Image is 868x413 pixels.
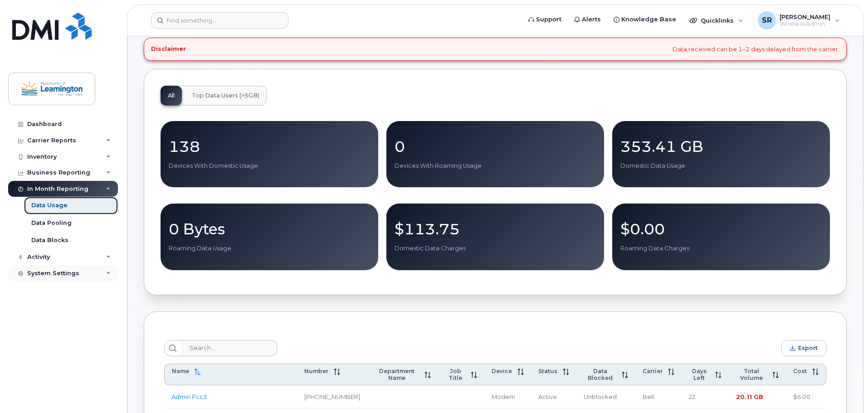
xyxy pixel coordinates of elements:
[786,385,826,409] td: $6.00
[395,162,596,170] p: Devices With Roaming Usage
[607,10,683,29] a: Knowledge Base
[736,393,763,400] span: 20.11 GB
[582,15,601,24] span: Alerts
[536,15,561,24] span: Support
[151,45,186,53] h4: Disclaimer
[793,368,807,374] span: Cost
[781,340,826,356] button: Export
[576,385,635,409] td: Unblocked
[751,11,846,29] div: Samantha Robson
[169,138,370,155] p: 138
[375,368,419,381] span: Department Name
[395,244,596,253] p: Domestic Data Charges
[689,368,710,381] span: Days Left
[304,368,328,374] span: Number
[620,221,822,237] p: $0.00
[297,385,367,409] td: [PHONE_NUMBER]
[635,385,682,409] td: Bell
[682,385,729,409] td: 22
[538,368,557,374] span: Status
[643,368,663,374] span: Carrier
[620,162,822,170] p: Domestic Data Usage
[181,340,278,356] input: Search...
[171,393,207,400] a: Admin Pcc3
[798,345,818,351] span: Export
[762,15,772,26] span: SR
[395,221,596,237] p: $113.75
[780,13,830,20] span: [PERSON_NAME]
[169,221,370,237] p: 0 Bytes
[192,92,259,99] span: Top Data Users (>5GB)
[568,10,607,29] a: Alerts
[169,162,370,170] p: Devices With Domestic Usage
[531,385,576,409] td: Active
[584,368,616,381] span: Data Blocked
[620,244,822,253] p: Roaming Data Charges
[683,11,750,29] div: Quicklinks
[736,368,767,381] span: Total Volume
[621,15,676,24] span: Knowledge Base
[522,10,568,29] a: Support
[620,138,822,155] p: 353.41 GB
[395,138,596,155] p: 0
[492,368,512,374] span: Device
[169,244,370,253] p: Roaming Data Usage
[144,38,847,61] div: Data received can be 1–2 days delayed from the carrier.
[484,385,531,409] td: Modem
[172,368,189,374] span: Name
[780,20,830,28] span: Wireless Admin
[445,368,465,381] span: Job Title
[701,17,734,24] span: Quicklinks
[151,12,288,29] input: Find something...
